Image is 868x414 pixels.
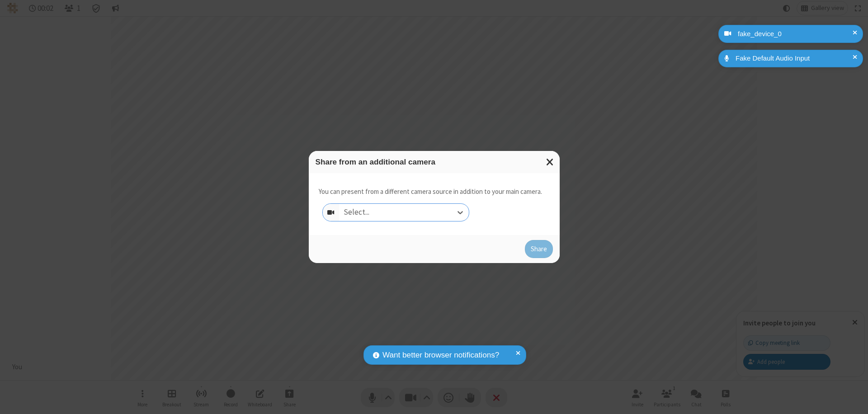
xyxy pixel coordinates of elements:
[735,29,856,39] div: fake_device_0
[316,158,553,166] h3: Share from an additional camera
[525,240,553,258] button: Share
[732,53,856,64] div: Fake Default Audio Input
[382,349,499,361] span: Want better browser notifications?
[319,187,542,197] p: You can present from a different camera source in addition to your main camera.
[541,151,560,173] button: Close modal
